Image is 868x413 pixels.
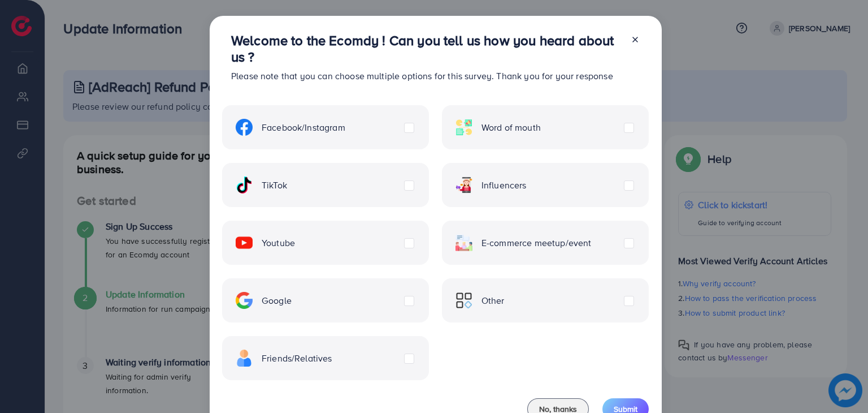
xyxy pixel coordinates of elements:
span: Facebook/Instagram [262,121,345,134]
span: Google [262,294,292,307]
h3: Welcome to the Ecomdy ! Can you tell us how you heard about us ? [231,32,622,65]
span: Friends/Relatives [262,352,332,365]
img: ic-youtube.715a0ca2.svg [236,234,253,251]
img: ic-word-of-mouth.a439123d.svg [455,119,472,136]
span: Youtube [262,236,295,249]
span: Other [481,294,505,307]
img: ic-influencers.a620ad43.svg [455,177,472,193]
img: ic-other.99c3e012.svg [455,292,472,309]
span: Word of mouth [481,121,541,134]
span: TikTok [262,179,287,192]
img: ic-facebook.134605ef.svg [236,119,253,136]
img: ic-freind.8e9a9d08.svg [236,350,253,367]
span: Influencers [481,179,527,192]
img: ic-tiktok.4b20a09a.svg [236,177,253,193]
img: ic-ecommerce.d1fa3848.svg [455,234,472,251]
span: E-commerce meetup/event [481,236,592,249]
p: Please note that you can choose multiple options for this survey. Thank you for your response [231,69,622,83]
img: ic-google.5bdd9b68.svg [236,292,253,309]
